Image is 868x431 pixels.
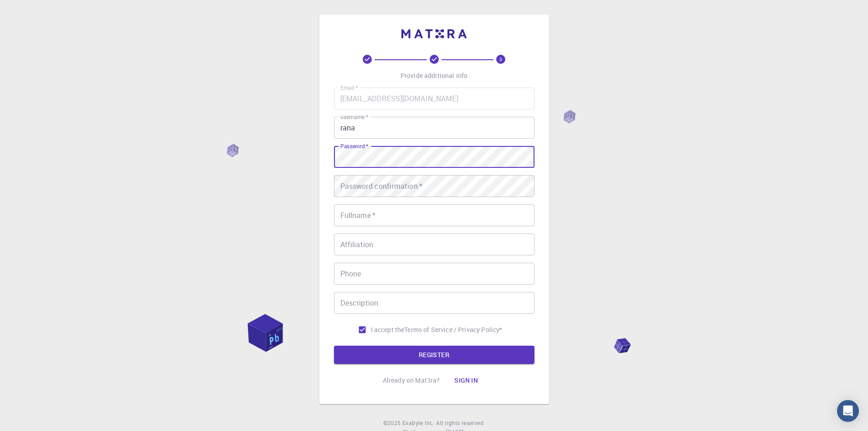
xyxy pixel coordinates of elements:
[404,325,502,334] a: Terms of Service / Privacy Policy*
[837,400,859,422] div: Open Intercom Messenger
[334,346,534,364] button: REGISTER
[402,419,434,428] a: Exabyte Inc.
[371,325,405,334] span: I accept the
[402,419,434,426] span: Exabyte Inc.
[340,142,368,150] label: Password
[383,419,402,428] span: © 2025
[404,325,502,334] p: Terms of Service / Privacy Policy *
[383,376,440,385] p: Already on Mat3ra?
[436,419,485,428] span: All rights reserved.
[340,113,368,121] label: username
[340,84,358,92] label: Email
[401,71,467,80] p: Provide additional info
[447,371,485,389] button: Sign in
[499,56,502,62] text: 3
